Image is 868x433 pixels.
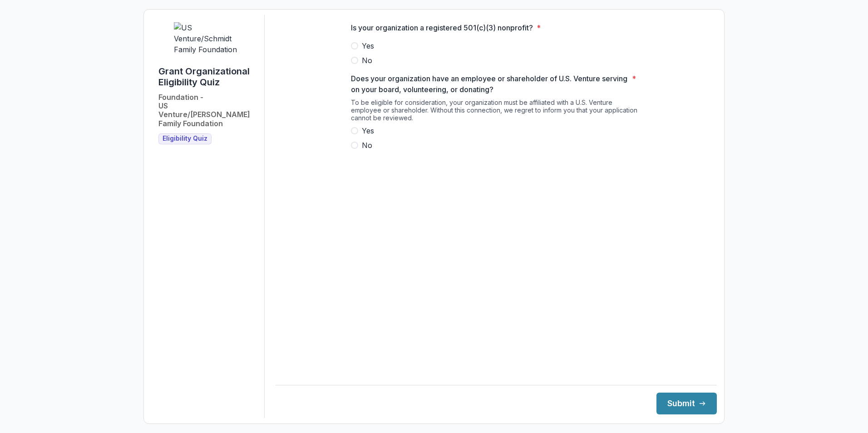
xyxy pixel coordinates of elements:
[174,22,242,55] img: US Venture/Schmidt Family Foundation
[158,66,257,88] h1: Grant Organizational Eligibility Quiz
[362,40,374,51] span: Yes
[158,93,257,128] h2: Foundation - US Venture/[PERSON_NAME] Family Foundation
[362,140,372,151] span: No
[351,98,641,125] div: To be eligible for consideration, your organization must be affiliated with a U.S. Venture employ...
[163,135,207,143] span: Eligibility Quiz
[351,22,533,33] p: Is your organization a registered 501(c)(3) nonprofit?
[362,125,374,136] span: Yes
[656,393,717,414] button: Submit
[362,55,372,66] span: No
[351,73,628,95] p: Does your organization have an employee or shareholder of U.S. Venture serving on your board, vol...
